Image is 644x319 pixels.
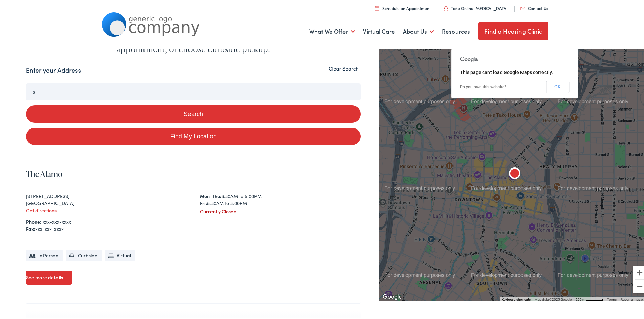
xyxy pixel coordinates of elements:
li: Virtual [105,248,135,260]
li: In Person [26,248,63,260]
a: Find a Hearing Clinic [478,21,548,39]
img: utility icon [375,5,379,9]
button: Map Scale: 200 m per 48 pixels [574,295,605,300]
div: xxx-xxx-xxxx [26,224,361,231]
img: Google [381,291,403,300]
a: See more details [26,269,72,283]
div: The Alamo [507,165,523,181]
a: Schedule an Appointment [375,4,431,10]
input: Enter your address or zip code [26,82,361,99]
a: About Us [403,18,434,43]
img: utility icon [444,5,448,9]
a: Contact Us [520,4,548,10]
span: This page can't load Google Maps correctly. [460,68,553,74]
img: utility icon [520,5,525,9]
a: Open this area in Google Maps (opens a new window) [381,291,403,300]
a: Resources [442,18,470,43]
button: OK [546,79,569,92]
span: 200 m [576,296,585,300]
div: Currently Closed [200,206,361,214]
a: Find My Location [26,126,361,144]
li: Curbside [66,248,102,260]
a: Take Online [MEDICAL_DATA] [444,4,508,10]
strong: Mon-Thu: [200,191,221,198]
label: Enter your Address [26,64,81,74]
strong: Phone: [26,217,41,224]
strong: Fax: [26,224,35,231]
a: The Alamo [26,167,62,178]
div: 8:30AM to 5:00PM 8:30AM to 3:00PM [200,191,361,205]
strong: Fri: [200,198,207,205]
div: [STREET_ADDRESS] [26,191,187,198]
a: Get directions [26,205,57,212]
button: Search [26,104,361,121]
span: Map data ©2025 Google [535,296,572,300]
a: What We Offer [309,18,355,43]
a: Virtual Care [363,18,395,43]
div: [GEOGRAPHIC_DATA] [26,198,187,205]
button: Keyboard shortcuts [502,296,531,301]
a: Do you own this website? [460,83,506,88]
button: Clear Search [327,64,361,71]
a: Terms (opens in new tab) [607,296,617,300]
a: xxx-xxx-xxxx [43,217,71,224]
